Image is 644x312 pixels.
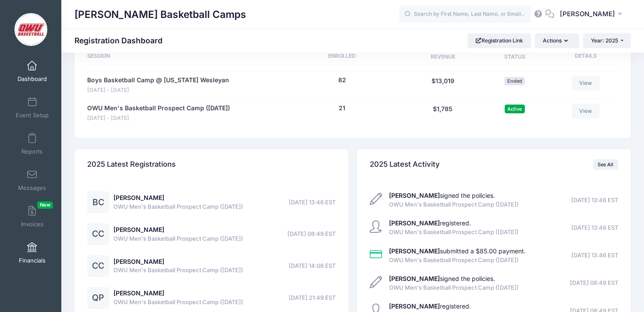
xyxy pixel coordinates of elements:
a: View [572,76,600,91]
a: [PERSON_NAME]registered. [389,302,471,310]
span: [DATE] - [DATE] [87,86,229,95]
span: [DATE] 08:49 EST [287,230,336,238]
a: Registration Link [467,33,531,48]
a: [PERSON_NAME] [113,226,164,233]
button: 82 [338,76,346,85]
span: [PERSON_NAME] [560,9,615,19]
div: Status [480,52,549,63]
span: OWU Men's Basketball Prospect Camp ([DATE]) [389,200,519,209]
a: Boys Basketball Camp @ [US_STATE] Wesleyan [87,76,229,85]
div: Details [549,52,618,63]
span: [DATE] - [DATE] [87,114,230,123]
a: InvoicesNew [11,201,53,232]
h4: 2025 Latest Registrations [87,152,176,177]
a: Messages [11,165,53,196]
span: OWU Men's Basketball Prospect Camp ([DATE]) [389,228,519,237]
div: $13,019 [406,76,480,95]
span: OWU Men's Basketball Prospect Camp ([DATE]) [389,256,526,265]
span: [DATE] 08:49 EST [570,279,618,287]
span: [DATE] 13:46 EST [571,196,618,205]
span: OWU Men's Basketball Prospect Camp ([DATE]) [113,266,243,275]
input: Search by First Name, Last Name, or Email... [399,6,531,23]
button: Actions [535,33,579,48]
span: Year: 2025 [591,37,618,44]
a: CC [87,263,109,270]
span: [DATE] 13:46 EST [571,224,618,232]
span: OWU Men's Basketball Prospect Camp ([DATE]) [113,235,243,243]
span: Financials [19,257,46,264]
a: Dashboard [11,56,53,87]
span: OWU Men's Basketball Prospect Camp ([DATE]) [113,203,243,211]
button: [PERSON_NAME] [554,4,631,25]
button: 21 [339,104,345,113]
span: [DATE] 14:08 EST [289,262,336,270]
h4: 2025 Latest Activity [370,152,440,177]
span: [DATE] 13:46 EST [571,251,618,260]
strong: [PERSON_NAME] [389,302,440,310]
a: OWU Men's Basketball Prospect Camp ([DATE]) [87,104,230,113]
span: [DATE] 21:49 EST [289,294,336,302]
span: New [37,201,53,209]
strong: [PERSON_NAME] [389,192,440,199]
a: [PERSON_NAME] [113,289,164,297]
div: Revenue [406,52,480,63]
span: Dashboard [18,75,47,83]
a: [PERSON_NAME] [113,258,164,265]
a: Financials [11,238,53,268]
a: [PERSON_NAME] [113,194,164,201]
a: [PERSON_NAME]signed the policies. [389,275,495,282]
a: CC [87,231,109,238]
div: CC [87,255,109,277]
a: Event Setup [11,92,53,123]
span: Event Setup [16,112,49,119]
a: [PERSON_NAME]submitted a $85.00 payment. [389,247,526,255]
div: QP [87,287,109,309]
div: BC [87,191,109,213]
a: View [572,104,600,119]
span: OWU Men's Basketball Prospect Camp ([DATE]) [113,298,243,307]
a: See All [593,159,618,170]
a: QP [87,294,109,302]
div: Enrolled [278,52,406,63]
strong: [PERSON_NAME] [389,219,440,227]
div: CC [87,223,109,245]
span: Messages [18,184,46,192]
span: Ended [504,77,525,85]
div: Session [87,52,278,63]
h1: Registration Dashboard [74,36,170,45]
img: David Vogel Basketball Camps [14,13,47,46]
a: Reports [11,129,53,159]
button: Year: 2025 [583,33,631,48]
a: [PERSON_NAME]signed the policies. [389,192,495,199]
span: Invoices [21,221,43,228]
span: Active [505,105,525,113]
a: BC [87,199,109,207]
span: Reports [21,148,42,155]
h1: [PERSON_NAME] Basketball Camps [74,4,246,25]
a: [PERSON_NAME]registered. [389,219,471,227]
strong: [PERSON_NAME] [389,275,440,282]
div: $1,785 [406,104,480,123]
strong: [PERSON_NAME] [389,247,440,255]
span: OWU Men's Basketball Prospect Camp ([DATE]) [389,284,519,292]
span: [DATE] 13:46 EST [289,198,336,207]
